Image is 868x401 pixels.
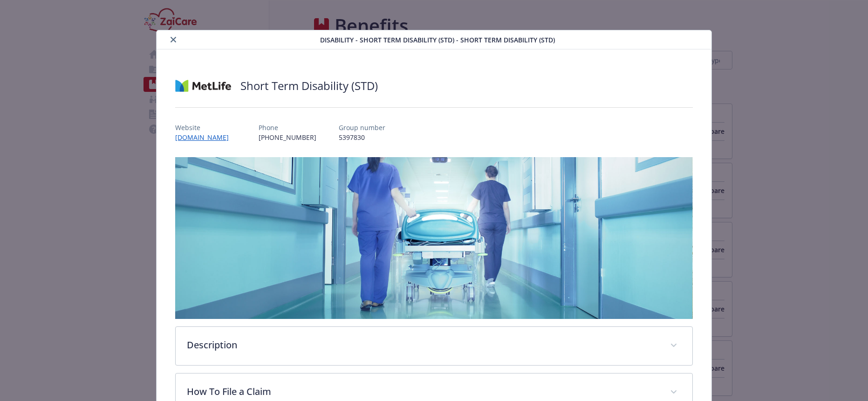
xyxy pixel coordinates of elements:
[175,123,236,132] p: Website
[259,123,316,132] p: Phone
[175,157,692,319] img: banner
[259,132,316,142] p: [PHONE_NUMBER]
[339,132,385,142] p: 5397830
[240,78,378,94] h2: Short Term Disability (STD)
[339,123,385,132] p: Group number
[187,385,658,399] p: How To File a Claim
[320,35,555,45] span: Disability - Short Term Disability (STD) - Short Term Disability (STD)
[168,34,179,45] button: close
[175,72,231,100] img: Metlife Inc
[175,133,236,142] a: [DOMAIN_NAME]
[176,327,692,365] div: Description
[187,338,658,352] p: Description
